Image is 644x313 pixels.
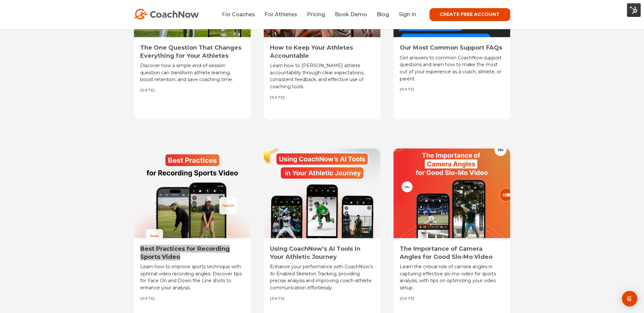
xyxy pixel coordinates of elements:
span: [DATE] [270,296,285,301]
a: Book Demo [335,11,367,18]
img: CoachNow Logo [134,9,199,19]
span: [DATE] [400,296,415,301]
a: Blog [377,11,389,18]
span: [DATE] [400,87,415,92]
span: [DATE] [140,88,155,93]
span: [DATE] [140,296,155,301]
a: Our Most Common Support FAQs [400,44,503,51]
a: Pricing [307,11,325,18]
a: Using CoachNow’s AI Tools in Your Athletic Journey [270,245,361,260]
div: Learn how to [PERSON_NAME] athlete accountability through clear expectations, consistent feedback... [270,62,374,90]
a: The Importance of Camera Angles for Good Slo-Mo Video [400,245,493,260]
div: Get answers to common CoachNow support questions and learn how to make the most out of your exper... [400,54,504,83]
div: Learn the critical role of camera angles in capturing effective slo-mo video for sports analysis,... [400,263,504,292]
a: Sign In [399,11,417,18]
div: Open Intercom Messenger [622,291,638,307]
a: For Coaches [222,11,255,18]
div: Learn how to improve sports technique with optimal video recording angles. Discover tips for Face... [140,263,244,292]
a: For Athletes [265,11,298,18]
div: Enhance your performance with CoachNow's AI-Enabled Skeleton Tracking, providing precise analysis... [270,263,374,292]
a: CREATE FREE ACCOUNT [430,8,510,21]
span: [DATE] [270,95,285,100]
img: HubSpot Tools Menu Toggle [627,3,641,17]
a: Best Practices for Recording Sports Video [140,245,230,260]
a: The One Question That Changes Everything for Your Athletes [140,44,242,59]
a: How to Keep Your Athletes Accountable [270,44,353,59]
div: Discover how a simple end-of-session question can transform athlete learning, boost retention, an... [140,62,244,83]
